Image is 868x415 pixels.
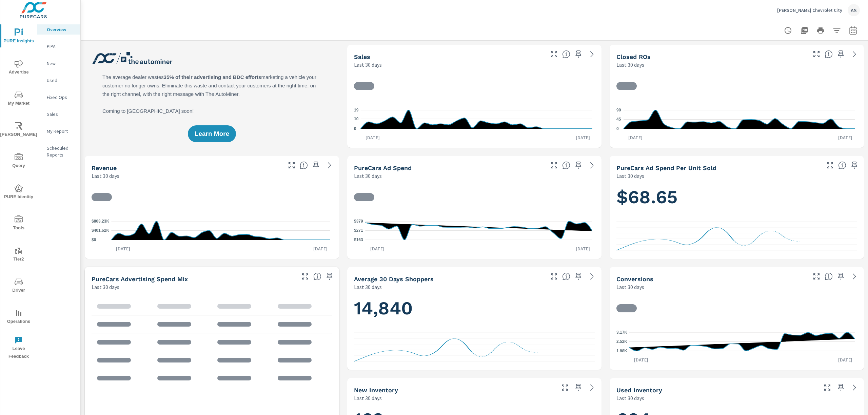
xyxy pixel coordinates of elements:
h5: New Inventory [354,387,398,394]
h5: Revenue [92,164,117,171]
span: Save this to your personalized report [849,160,860,171]
p: Last 30 days [354,172,382,180]
a: See more details in report [849,49,860,60]
span: Total cost of media for all PureCars channels for the selected dealership group over the selected... [562,161,570,169]
text: 3.17K [616,330,627,335]
h5: Average 30 Days Shoppers [354,275,434,283]
span: [PERSON_NAME] [2,122,35,139]
p: Last 30 days [92,172,119,180]
button: Make Fullscreen [811,271,822,282]
text: $379 [354,219,363,224]
button: "Export Report to PDF" [797,24,811,37]
p: New [47,60,75,67]
text: 2.52K [616,339,627,344]
p: [DATE] [833,356,857,363]
text: 1.88K [616,349,627,353]
span: Save this to your personalized report [573,49,584,60]
text: 90 [616,108,621,112]
span: Number of vehicles sold by the dealership over the selected date range. [Source: This data is sou... [562,50,570,58]
button: Make Fullscreen [811,49,822,60]
span: Save this to your personalized report [835,49,846,60]
span: Tier2 [2,247,35,263]
div: Used [37,75,80,85]
p: My Report [47,128,75,134]
div: New [37,58,80,68]
span: Number of Repair Orders Closed by the selected dealership group over the selected time range. [So... [825,50,833,58]
span: Save this to your personalized report [835,271,846,282]
p: Last 30 days [354,61,382,69]
p: Overview [47,26,75,33]
p: [DATE] [309,245,332,252]
p: Last 30 days [616,283,644,291]
p: Last 30 days [616,394,644,402]
a: See more details in report [849,271,860,282]
div: Sales [37,109,80,119]
button: Select Date Range [846,24,860,37]
p: [DATE] [571,245,595,252]
h5: PureCars Advertising Spend Mix [92,275,188,283]
p: [DATE] [833,134,857,141]
p: [DATE] [366,245,389,252]
span: Query [2,153,35,170]
span: Save this to your personalized report [835,382,846,393]
text: 0 [354,126,356,131]
span: Average cost of advertising per each vehicle sold at the dealer over the selected date range. The... [838,161,846,169]
span: PURE Identity [2,184,35,201]
text: 45 [616,117,621,122]
p: [DATE] [629,356,653,363]
h1: $68.65 [616,186,857,209]
div: nav menu [0,20,37,363]
button: Learn More [188,125,236,142]
button: Make Fullscreen [825,160,835,171]
button: Make Fullscreen [286,160,297,171]
p: [DATE] [624,134,647,141]
a: See more details in report [849,382,860,393]
p: Last 30 days [354,394,382,402]
button: Apply Filters [830,24,844,37]
text: $401.62K [92,228,109,233]
span: Tools [2,215,35,232]
span: This table looks at how you compare to the amount of budget you spend per channel as opposed to y... [313,272,321,281]
span: Save this to your personalized report [324,271,335,282]
button: Make Fullscreen [549,160,559,171]
div: My Report [37,126,80,136]
p: PIPA [47,43,75,50]
h1: 14,840 [354,297,595,320]
button: Make Fullscreen [300,271,311,282]
text: $271 [354,228,363,233]
a: See more details in report [587,382,597,393]
div: PIPA [37,41,80,51]
span: Operations [2,309,35,326]
p: Last 30 days [354,283,382,291]
span: Advertise [2,60,35,76]
div: AS [848,4,860,16]
span: Save this to your personalized report [573,382,584,393]
a: See more details in report [324,160,335,171]
p: [DATE] [361,134,384,141]
p: Sales [47,111,75,118]
text: 19 [354,108,359,112]
p: Last 30 days [616,61,644,69]
span: A rolling 30 day total of daily Shoppers on the dealership website, averaged over the selected da... [562,272,570,281]
span: Save this to your personalized report [573,271,584,282]
a: See more details in report [587,271,597,282]
button: Make Fullscreen [549,49,559,60]
button: Print Report [814,24,827,37]
a: See more details in report [587,160,597,171]
p: [DATE] [571,134,595,141]
text: $0 [92,237,96,242]
span: Driver [2,278,35,294]
text: 0 [616,126,619,131]
p: Last 30 days [616,172,644,180]
span: Save this to your personalized report [311,160,321,171]
a: See more details in report [587,49,597,60]
div: Overview [37,24,80,35]
p: [PERSON_NAME] Chevrolet City [777,7,842,13]
h5: Used Inventory [616,387,662,394]
span: My Market [2,91,35,107]
h5: Sales [354,53,370,60]
span: PURE Insights [2,28,35,45]
p: Scheduled Reports [47,145,75,158]
p: [DATE] [111,245,135,252]
text: $163 [354,237,363,242]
